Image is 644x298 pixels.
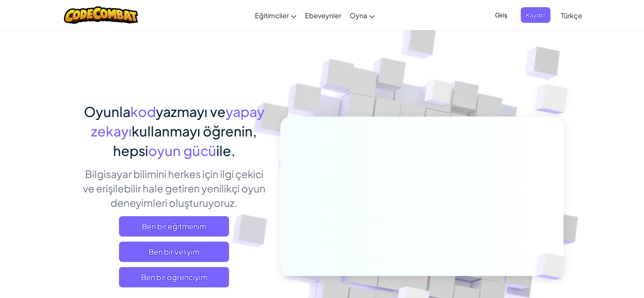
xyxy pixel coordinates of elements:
span: kullanmayı öğrenin, hepsi [113,123,257,159]
span: Oyna [350,11,367,20]
img: Overlap cubes [522,236,585,298]
a: Ben bir veliyim [119,242,229,262]
span: ile. [216,142,235,159]
a: Ebeveynler [301,4,345,27]
span: Eğitimciler [255,11,289,20]
button: Kaydol [521,7,550,23]
a: Türkçe [557,4,586,27]
img: Overlap cubes [518,64,591,135]
button: Giriş [490,7,512,23]
span: kod [130,103,156,120]
span: Oyunla [84,103,130,120]
span: yazmayı ve [156,103,226,120]
span: Türkçe [561,11,582,20]
a: Ben bir eğitmenim [119,216,229,237]
img: CodeCombat logo [64,6,138,24]
img: Overlap cubes [408,63,469,126]
button: Ben bir öğrenciyim [119,267,229,287]
p: Bilgisayar bilimini herkes için ilgi çekici ve erişilebilir hale getiren yenilikçi oyun deneyimle... [81,167,268,210]
a: Eğitimciler [251,4,301,27]
span: oyun gücü [148,142,216,159]
a: Oyna [345,4,379,27]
